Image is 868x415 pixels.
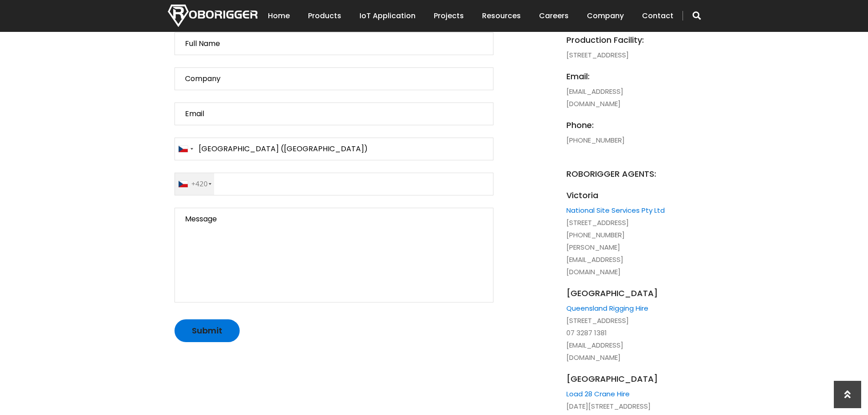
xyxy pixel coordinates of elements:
[268,2,290,30] a: Home
[566,70,667,82] span: email:
[566,119,667,131] span: phone:
[642,2,673,30] a: Contact
[175,173,214,195] div: Czech Republic (Česká republika): +420
[566,34,667,61] li: [STREET_ADDRESS]
[566,34,667,46] span: Production Facility:
[566,373,667,385] span: [GEOGRAPHIC_DATA]
[175,208,493,302] textarea: Message
[539,2,569,30] a: Careers
[566,189,667,278] li: [STREET_ADDRESS] [PHONE_NUMBER] [PERSON_NAME][EMAIL_ADDRESS][DOMAIN_NAME]
[175,138,196,160] div: Czech Republic (Česká republika)
[587,2,624,30] a: Company
[175,319,240,342] input: Submit
[566,205,665,215] a: National Site Services Pty Ltd
[360,2,416,30] a: IoT Application
[566,70,667,110] li: [EMAIL_ADDRESS][DOMAIN_NAME]
[566,189,667,201] span: Victoria
[566,389,630,399] a: Load 28 Crane Hire
[566,155,667,180] span: ROBORIGGER AGENTS:
[308,2,341,30] a: Products
[566,287,667,299] span: [GEOGRAPHIC_DATA]
[566,119,667,146] li: [PHONE_NUMBER]
[566,287,667,364] li: [STREET_ADDRESS] 07 3287 1381 [EMAIL_ADDRESS][DOMAIN_NAME]
[482,2,521,30] a: Resources
[434,2,464,30] a: Projects
[168,5,257,27] img: Nortech
[179,173,214,195] div: +420
[566,303,648,313] a: Queensland Rigging Hire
